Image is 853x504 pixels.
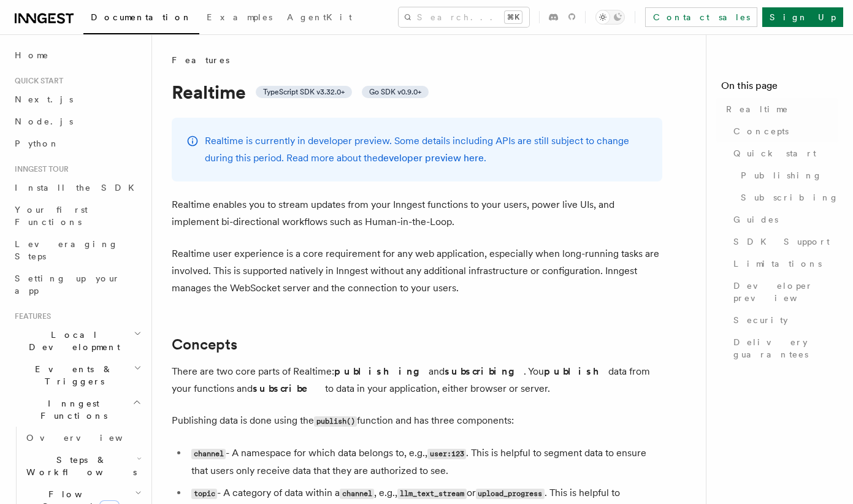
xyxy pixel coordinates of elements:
a: Concepts [729,120,838,142]
span: Realtime [726,103,789,115]
p: Realtime user experience is a core requirement for any web application, especially when long-runn... [172,245,662,297]
a: Quick start [729,142,838,164]
code: user:123 [427,449,466,459]
kbd: ⌘K [505,11,522,23]
span: SDK Support [733,235,830,248]
button: Steps & Workflows [21,449,144,483]
a: Python [10,132,144,155]
a: Node.js [10,110,144,132]
span: Node.js [15,116,73,126]
p: Realtime enables you to stream updates from your Inngest functions to your users, power live UIs,... [172,196,662,231]
p: There are two core parts of Realtime: and . You data from your functions and to data in your appl... [172,363,662,397]
span: Install the SDK [15,183,142,193]
a: Your first Functions [10,199,144,233]
a: Developer preview [729,275,838,309]
a: Contact sales [645,7,757,27]
p: Realtime is currently in developer preview. Some details including APIs are still subject to chan... [205,132,648,167]
a: SDK Support [729,231,838,253]
a: developer preview here [378,152,484,164]
a: Install the SDK [10,177,144,199]
code: publish() [314,416,357,427]
span: Features [10,311,51,321]
button: Inngest Functions [10,392,144,427]
a: Next.js [10,88,144,110]
span: Events & Triggers [10,363,134,388]
a: Documentation [83,4,199,34]
button: Local Development [10,324,144,358]
span: Next.js [15,94,73,104]
span: Publishing [741,169,822,181]
h4: On this page [721,78,838,98]
strong: subscribing [445,365,524,377]
span: Concepts [733,125,789,137]
span: Your first Functions [15,205,88,227]
strong: publish [544,365,608,377]
p: Publishing data is done using the function and has three components: [172,412,662,430]
span: Features [172,54,229,66]
a: Realtime [721,98,838,120]
span: Home [15,49,49,61]
a: Leveraging Steps [10,233,144,267]
a: Overview [21,427,144,449]
span: Documentation [91,12,192,22]
a: Home [10,44,144,66]
code: channel [191,449,226,459]
span: Steps & Workflows [21,454,137,478]
a: Subscribing [736,186,838,208]
code: llm_text_stream [397,489,466,499]
button: Search...⌘K [399,7,529,27]
li: - A namespace for which data belongs to, e.g., . This is helpful to segment data to ensure that u... [188,445,662,479]
span: Go SDK v0.9.0+ [369,87,421,97]
a: Limitations [729,253,838,275]
strong: publishing [334,365,429,377]
span: Local Development [10,329,134,353]
span: Setting up your app [15,273,120,296]
a: Examples [199,4,280,33]
a: Concepts [172,336,237,353]
a: AgentKit [280,4,359,33]
a: Sign Up [762,7,843,27]
span: Quick start [733,147,816,159]
span: Delivery guarantees [733,336,838,361]
a: Setting up your app [10,267,144,302]
strong: subscribe [253,383,325,394]
a: Guides [729,208,838,231]
a: Publishing [736,164,838,186]
span: Guides [733,213,778,226]
button: Events & Triggers [10,358,144,392]
span: Security [733,314,788,326]
span: Subscribing [741,191,839,204]
code: upload_progress [476,489,545,499]
span: Developer preview [733,280,838,304]
button: Toggle dark mode [595,10,625,25]
h1: Realtime [172,81,662,103]
a: Security [729,309,838,331]
span: Limitations [733,258,822,270]
code: topic [191,489,217,499]
span: Inngest tour [10,164,69,174]
a: Delivery guarantees [729,331,838,365]
span: Overview [26,433,153,443]
span: TypeScript SDK v3.32.0+ [263,87,345,97]
span: AgentKit [287,12,352,22]
span: Inngest Functions [10,397,132,422]
span: Quick start [10,76,63,86]
span: Leveraging Steps [15,239,118,261]
span: Examples [207,12,272,22]
span: Python [15,139,59,148]
code: channel [340,489,374,499]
